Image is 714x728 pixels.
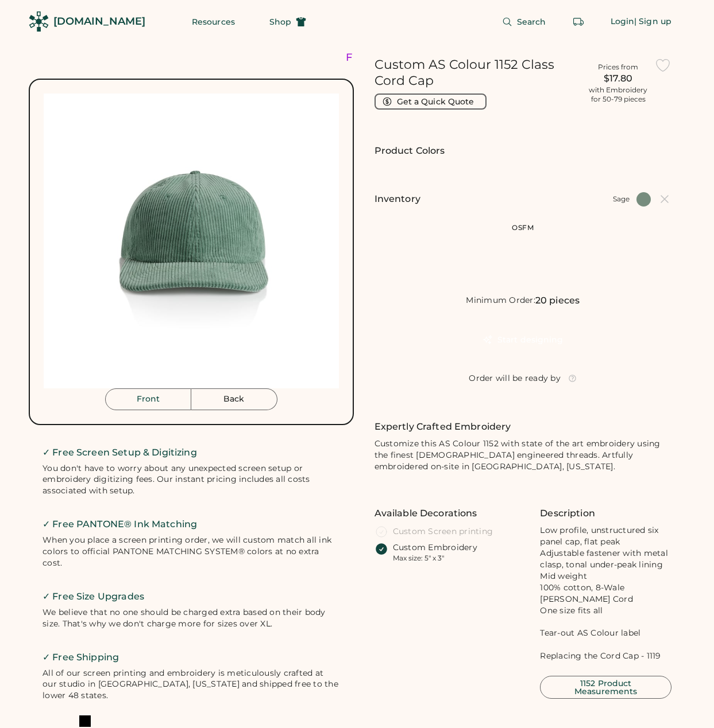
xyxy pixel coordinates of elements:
h2: ✓ Free Shipping [43,651,340,664]
img: Rendered Logo - Screens [29,11,49,32]
div: We believe that no one should be charged extra based on their body size. That's why we don't char... [43,607,340,630]
div: with Embroidery for 50-79 pieces [589,85,647,104]
button: Shop [256,10,320,33]
div: | Sign up [634,16,671,28]
button: Front [105,388,191,410]
div: Custom Screen printing [393,526,493,538]
div: Max size: 5" x 3" [393,554,444,563]
div: Login [611,16,635,28]
h3: Description [540,507,595,520]
button: Retrieve an order [567,10,590,33]
div: Prices from [598,63,638,72]
h2: Expertly Crafted Embroidery [375,420,511,434]
div: 20 pieces [535,294,580,307]
h2: ✓ Free Screen Setup & Digitizing [43,446,340,460]
div: Sage [613,194,630,204]
button: 1152 Product Measurements [540,676,671,699]
div: Minimum Order: [466,295,535,306]
button: Back [191,388,277,410]
h3: Product Colors [375,144,445,158]
h2: Inventory [375,192,420,206]
h2: ✓ Free Size Upgrades [43,590,340,604]
div: All of our screen printing and embroidery is meticulously crafted at our studio in [GEOGRAPHIC_DA... [43,668,340,702]
div: Custom Embroidery [393,542,477,554]
div: You don't have to worry about any unexpected screen setup or embroidery digitizing fees. Our inst... [43,463,340,497]
div: Low profile, unstructured six panel cap, flat peak Adjustable fastener with metal clasp, tonal un... [540,525,671,662]
div: [DOMAIN_NAME] [53,14,145,29]
div: Customize this AS Colour 1152 with state of the art embroidery using the finest [DEMOGRAPHIC_DATA... [375,438,672,473]
span: Search [517,18,546,26]
button: Resources [178,10,249,33]
h2: ✓ Free PANTONE® Ink Matching [43,517,340,531]
button: Start designing [393,328,653,351]
div: 1152 Style Image [44,94,339,388]
button: Start designing [213,94,339,116]
div: When you place a screen printing order, we will custom match all ink colors to official PANTONE M... [43,535,340,569]
button: Search [488,10,560,33]
span: Shop [269,18,291,26]
div: OSFM [379,223,667,232]
div: $17.80 [589,72,647,85]
h1: Custom AS Colour 1152 Class Cord Cap [375,57,582,89]
h3: Available Decorations [375,507,477,520]
div: Order will be ready by [469,373,561,384]
img: 1152 - Sage Front Image [44,94,339,388]
div: FREE SHIPPING [346,50,445,65]
button: Get a Quick Quote [375,94,487,110]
